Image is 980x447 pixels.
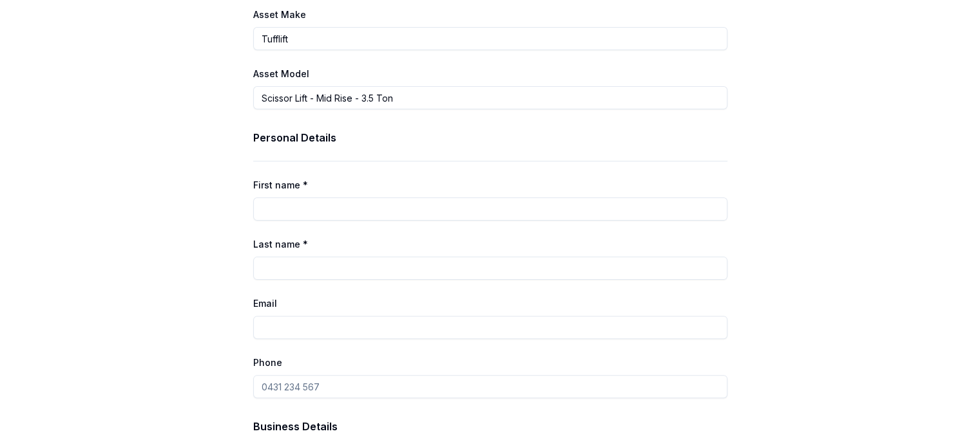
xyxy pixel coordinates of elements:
[253,68,309,79] label: Asset Model
[253,179,308,190] label: First name *
[253,357,282,368] label: Phone
[253,9,306,20] label: Asset Make
[253,298,277,309] label: Email
[253,419,727,434] h3: Business Details
[253,130,727,145] h3: Personal Details
[253,239,308,250] label: Last name *
[253,375,727,398] input: 0431 234 567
